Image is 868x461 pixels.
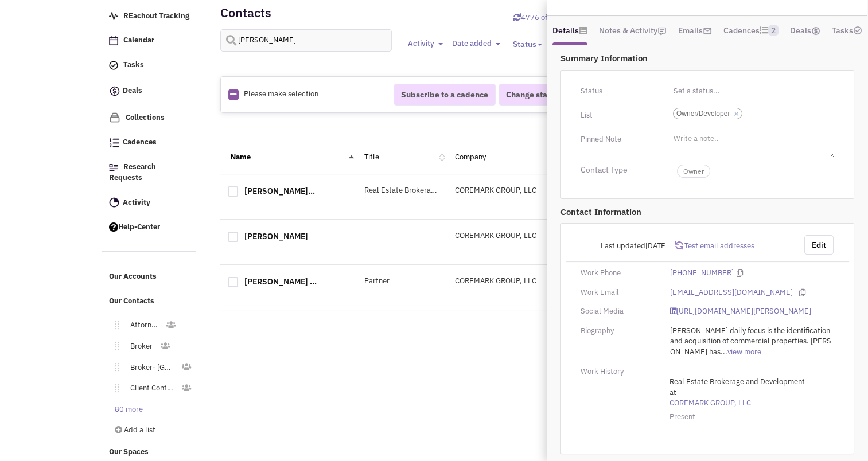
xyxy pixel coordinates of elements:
[220,29,392,52] input: Search contacts
[103,291,196,312] a: Our Contacts
[703,26,712,36] img: icon-email-active-16.png
[364,152,379,162] a: Title
[123,60,144,70] span: Tasks
[573,306,663,317] div: Social Media
[448,38,504,50] button: Date added
[228,89,239,100] img: Rectangle.png
[109,272,157,282] span: Our Accounts
[109,84,120,98] img: icon-deals.svg
[678,22,712,39] a: Emails
[103,107,196,129] a: Collections
[455,152,486,162] a: Company
[244,276,317,287] a: [PERSON_NAME] ...
[103,132,196,154] a: Cadences
[447,185,584,196] div: COREMARK GROUP, LLC
[657,26,667,36] img: icon-note.png
[670,398,853,409] a: COREMARK GROUP, LLC
[109,222,118,232] img: help.png
[670,412,695,421] span: Present
[573,287,663,298] div: Work Email
[573,366,663,377] div: Work History
[723,22,779,39] a: Cadences
[109,447,149,456] span: Our Spaces
[573,106,663,124] div: List
[670,82,834,100] input: Set a status...
[109,384,119,392] img: Move.png
[407,38,434,48] span: Activity
[109,321,119,329] img: Move.png
[109,162,156,182] span: Research Requests
[683,241,754,251] span: Test email addresses
[573,82,663,100] div: Status
[103,422,194,439] a: Add a list
[103,6,196,28] a: REachout Tracking
[505,34,549,54] button: Status
[394,84,496,106] button: Subscribe to a cadence
[676,108,731,119] span: Owner/Developer
[220,7,271,18] h2: Contacts
[727,347,761,358] a: view more
[231,152,251,162] a: Name
[853,26,862,35] img: TaskCount.png
[670,268,734,279] a: [PHONE_NUMBER]
[126,112,165,122] span: Collections
[734,109,739,119] a: ×
[109,197,119,208] img: Activity.png
[103,30,196,52] a: Calendar
[670,287,793,298] a: [EMAIL_ADDRESS][DOMAIN_NAME]
[573,130,663,149] div: Pinned Note
[451,38,491,48] span: Date added
[103,266,196,288] a: Our Accounts
[244,231,308,241] a: [PERSON_NAME]
[244,89,318,99] span: Please make selection
[804,235,834,255] button: Edit
[119,380,181,397] a: Client Contact
[599,22,667,39] a: Notes & Activity
[123,36,154,45] span: Calendar
[109,296,154,306] span: Our Contacts
[573,268,663,279] div: Work Phone
[670,377,853,411] span: at
[109,164,118,171] img: Research.png
[103,79,196,104] a: Deals
[103,217,196,239] a: Help-Center
[109,363,119,371] img: Move.png
[560,206,854,218] p: Contact Information
[357,276,448,287] div: Partner
[404,38,446,50] button: Activity
[109,36,118,45] img: Calendar.png
[832,22,862,39] a: Tasks
[447,276,584,287] div: COREMARK GROUP, LLC
[768,25,779,36] span: 2
[357,185,448,196] div: Real Estate Brokerage and Development
[109,112,120,123] img: icon-collection-lavender.png
[109,138,119,147] img: Cadences_logo.png
[677,165,710,178] span: Owner
[119,338,159,355] a: Broker
[811,26,820,36] img: icon-dealamount.png
[573,164,663,175] div: Contact Type
[573,326,663,337] div: Biography
[103,401,150,418] a: 80 more
[670,306,811,317] a: [URL][DOMAIN_NAME][PERSON_NAME]
[109,342,119,350] img: Move.png
[573,235,675,257] div: Last updated
[645,241,668,251] span: [DATE]
[109,61,118,70] img: icon-tasks.png
[103,192,196,214] a: Activity
[513,13,600,22] a: Sync contacts with Retailsphere
[123,138,157,147] span: Cadences
[670,326,831,357] span: [PERSON_NAME] daily focus is the identification and acquisition of commercial properties. [PERSON...
[552,22,587,39] a: Details
[512,39,536,49] span: Status
[123,11,189,21] span: REachout Tracking
[119,317,165,334] a: Attorney
[244,186,315,196] a: [PERSON_NAME]...
[560,52,854,64] p: Summary Information
[670,377,853,388] span: Real Estate Brokerage and Development
[790,22,820,39] a: Deals
[123,197,150,207] span: Activity
[745,108,770,119] input: ×Owner/Developer
[447,230,584,241] div: COREMARK GROUP, LLC
[119,360,181,376] a: Broker- [GEOGRAPHIC_DATA]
